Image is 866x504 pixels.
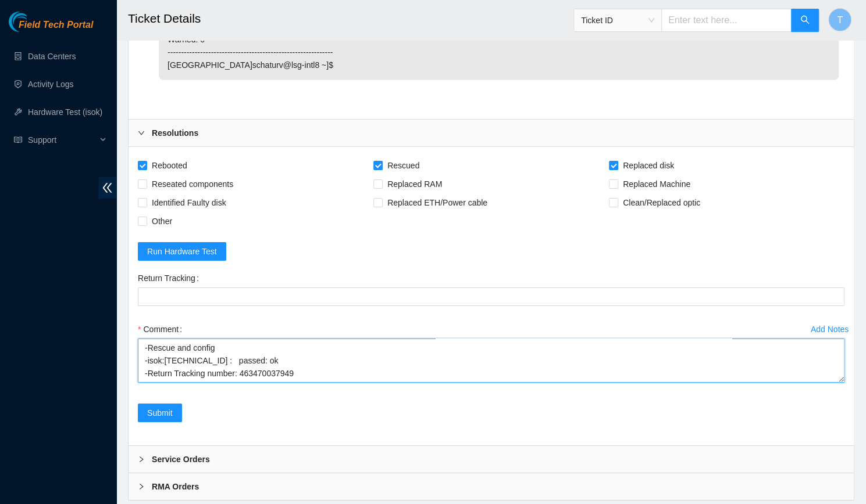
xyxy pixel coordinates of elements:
[147,156,192,175] span: Rebooted
[138,483,145,490] span: right
[28,80,74,89] a: Activity Logs
[28,107,102,117] a: Hardware Test (isok)
[147,193,231,212] span: Identified Faulty disk
[837,13,843,27] span: T
[138,287,844,306] input: Return Tracking
[661,9,792,32] input: Enter text here...
[138,320,187,339] label: Comment
[19,20,93,31] span: Field Tech Portal
[147,245,217,258] span: Run Hardware Test
[138,339,844,383] textarea: Comment
[810,320,849,339] button: Add Notes
[800,15,810,26] span: search
[129,473,854,500] div: RMA Orders
[28,128,97,152] span: Support
[129,446,854,473] div: Service Orders
[152,453,210,466] b: Service Orders
[828,8,851,31] button: T
[581,12,654,29] span: Ticket ID
[383,156,424,175] span: Rescued
[383,193,492,212] span: Replaced ETH/Power cable
[618,156,679,175] span: Replaced disk
[152,480,199,493] b: RMA Orders
[138,404,182,422] button: Submit
[791,9,819,32] button: search
[811,325,849,333] div: Add Notes
[138,269,204,287] label: Return Tracking
[28,52,76,61] a: Data Centers
[618,175,695,193] span: Replaced Machine
[98,177,116,199] span: double-left
[129,120,854,146] div: Resolutions
[147,175,238,193] span: Reseated components
[9,12,59,32] img: Akamai Technologies
[14,136,22,144] span: read
[138,242,226,261] button: Run Hardware Test
[9,21,93,36] a: Akamai TechnologiesField Tech Portal
[138,129,145,136] span: right
[152,127,198,139] b: Resolutions
[147,212,177,231] span: Other
[618,193,705,212] span: Clean/Replaced optic
[147,406,173,419] span: Submit
[138,456,145,463] span: right
[383,175,447,193] span: Replaced RAM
